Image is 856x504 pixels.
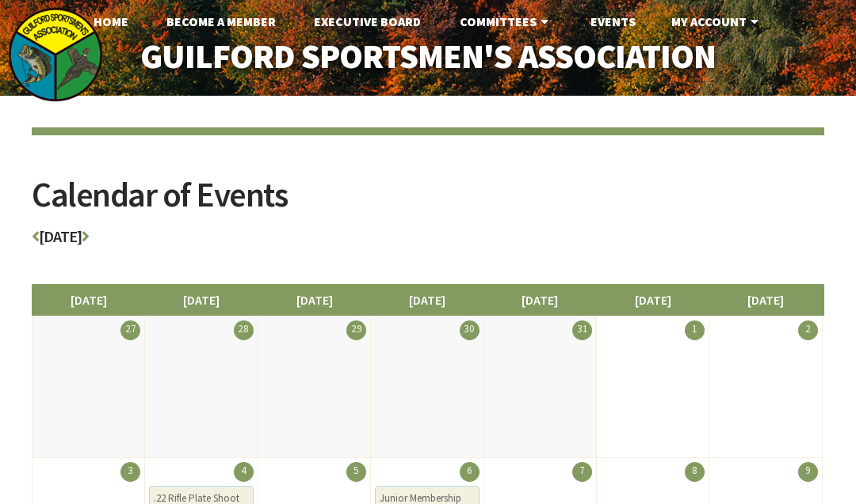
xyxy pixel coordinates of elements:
a: Guilford Sportsmen's Association [111,27,745,85]
a: Become A Member [154,6,289,37]
li: [DATE] [258,284,371,316]
li: [DATE] [483,284,597,316]
a: Events [578,6,648,37]
h2: Calendar of Events [32,177,824,229]
div: 7 [572,462,592,482]
div: 6 [460,462,480,482]
div: 8 [685,462,705,482]
div: 28 [234,320,254,340]
div: 4 [234,462,254,482]
div: 29 [346,320,366,340]
div: 30 [460,320,480,340]
h3: [DATE] [32,229,824,252]
li: [DATE] [596,284,709,316]
li: [DATE] [144,284,258,316]
img: logo_sm.png [8,7,103,102]
div: 1 [685,320,705,340]
li: [DATE] [709,284,822,316]
div: 31 [572,320,592,340]
div: 2 [798,320,818,340]
li: [DATE] [32,284,145,316]
a: Executive Board [301,6,434,37]
div: 9 [798,462,818,482]
a: My Account [659,6,775,37]
li: [DATE] [370,284,483,316]
div: 27 [120,320,140,340]
div: 3 [120,462,140,482]
a: Home [81,6,141,37]
div: .22 Rifle Plate Shoot [154,493,248,504]
div: 5 [346,462,366,482]
a: Committees [447,6,565,37]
